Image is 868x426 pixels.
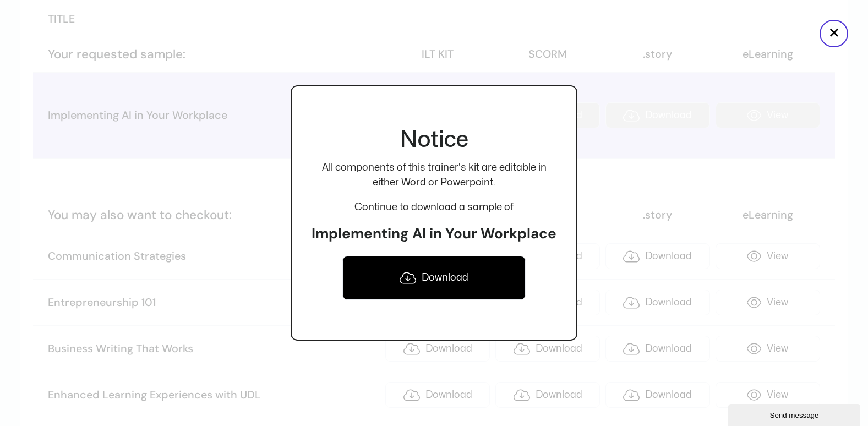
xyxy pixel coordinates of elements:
[312,200,556,215] p: Continue to download a sample of
[312,160,556,190] p: All components of this trainer's kit are editable in either Word or Powerpoint.
[728,402,862,426] iframe: chat widget
[312,225,556,243] h3: Implementing AI in Your Workplace
[312,126,556,155] h2: Notice
[820,20,848,47] button: Close popup
[342,256,526,300] a: Download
